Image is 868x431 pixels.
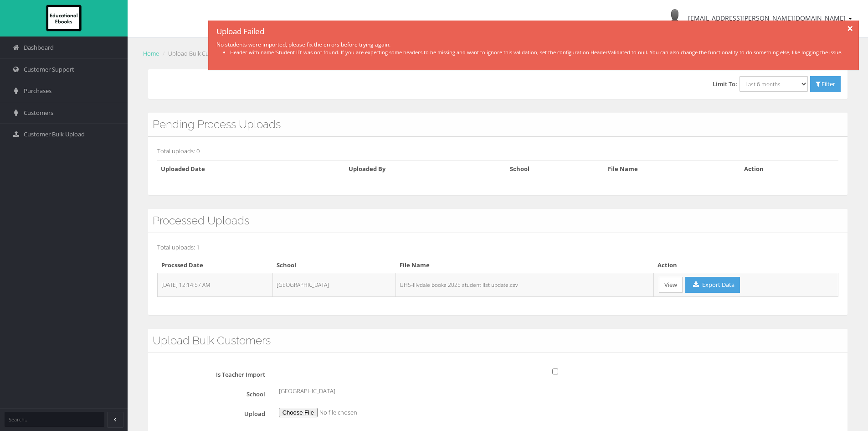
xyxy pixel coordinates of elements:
[24,109,53,117] span: Customers
[273,257,396,273] th: School
[216,26,842,40] span: Upload Failed
[506,161,604,177] th: School
[664,8,686,30] img: Avatar
[153,215,843,227] h3: Processed Uploads
[396,257,654,273] th: File Name
[230,49,842,56] li: Header with name 'Student ID' was not found. If you are expecting some headers to be missing and ...
[157,406,272,419] label: Upload
[24,130,85,139] span: Customer Bulk Upload
[810,76,841,92] a: Filter
[153,119,843,130] h3: Pending Process Uploads
[713,79,737,89] label: Limit To:
[654,257,838,273] th: Action
[5,412,104,427] input: Search...
[273,273,396,297] td: [GEOGRAPHIC_DATA]
[158,273,273,297] td: [DATE] 12:14:57 AM
[157,146,838,156] p: Total uploads: 0
[216,40,842,49] p: No students were imported, please fix the errors before trying again.
[160,49,231,58] li: Upload Bulk Customers
[24,87,51,95] span: Purchases
[143,49,159,57] a: Home
[396,273,654,297] td: UHS-lilydale books 2025 student list update.csv
[157,161,345,177] th: Uploaded Date
[158,257,273,273] th: Procssed Date
[153,335,843,347] h3: Upload Bulk Customers
[157,242,838,252] p: Total uploads: 1
[157,386,272,399] label: School
[685,277,740,293] a: Export Data
[345,161,506,177] th: Uploaded By
[272,386,845,396] div: [GEOGRAPHIC_DATA]
[24,43,54,52] span: Dashboard
[659,277,683,293] a: View
[688,14,846,22] span: [EMAIL_ADDRESS][PERSON_NAME][DOMAIN_NAME]
[604,161,740,177] th: File Name
[157,367,272,379] label: Is Teacher Import
[740,161,838,177] th: Action
[24,65,74,74] span: Customer Support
